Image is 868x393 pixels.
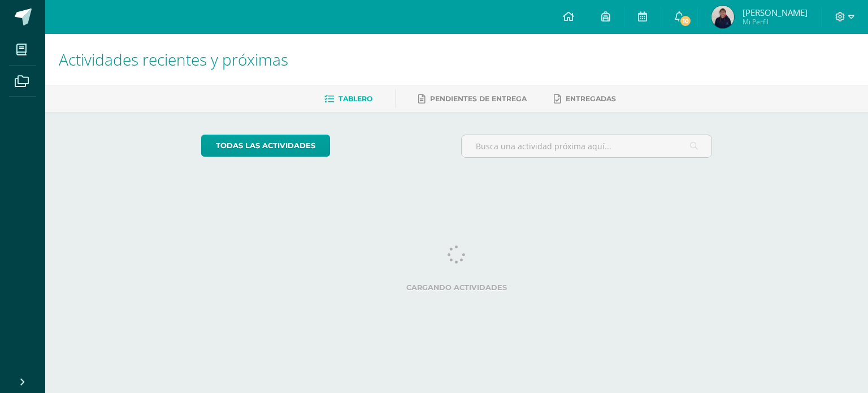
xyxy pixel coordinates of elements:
[566,94,616,103] span: Entregadas
[201,135,330,157] a: todas las Actividades
[711,6,734,28] img: 9289d8daf0118672c8302ce1b41016ed.png
[462,135,712,157] input: Busca una actividad próxima aquí...
[430,94,527,103] span: Pendientes de entrega
[338,94,372,103] span: Tablero
[743,17,808,27] span: Mi Perfil
[554,90,616,108] a: Entregadas
[59,49,288,70] span: Actividades recientes y próximas
[743,7,808,18] span: [PERSON_NAME]
[201,283,713,292] label: Cargando actividades
[679,15,692,27] span: 10
[418,90,527,108] a: Pendientes de entrega
[324,90,372,108] a: Tablero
